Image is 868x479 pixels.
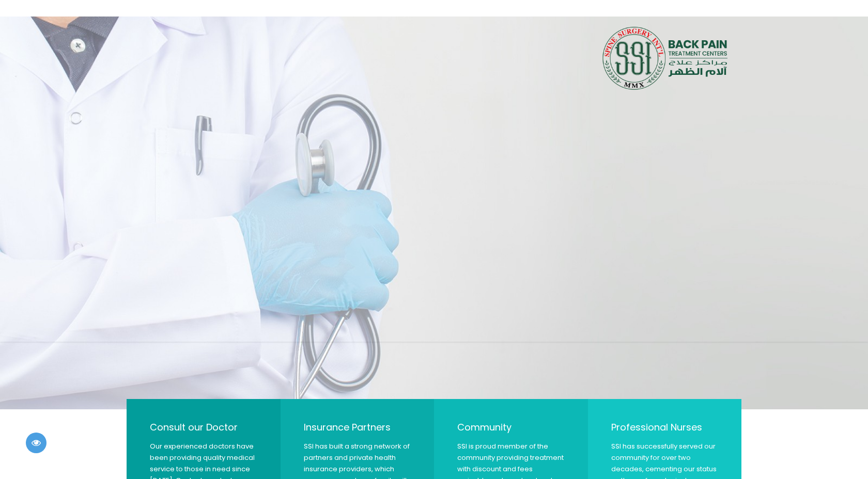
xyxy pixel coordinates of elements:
div: Insurance Partners [304,420,411,435]
div: Consult our Doctor [150,420,257,435]
div: Professional Nurses [611,420,719,435]
div: Community [457,420,565,435]
span: Edit/Preview [26,433,47,453]
img: SSI [599,26,734,90]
